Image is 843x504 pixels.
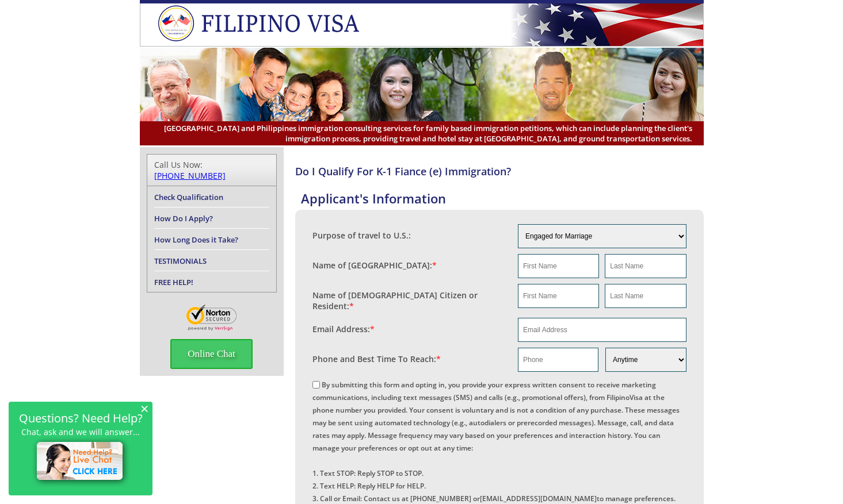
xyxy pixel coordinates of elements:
a: How Long Does it Take? [154,234,238,245]
img: live-chat-icon.png [32,437,130,487]
h2: Questions? Need Help? [14,413,147,423]
input: First Name [518,254,599,278]
input: Email Address [518,318,686,342]
p: Chat, ask and we will answer... [14,427,147,437]
label: Purpose of travel to U.S.: [312,230,411,241]
label: Phone and Best Time To Reach: [312,353,441,364]
h4: Applicant's Information [301,190,704,207]
a: How Do I Apply? [154,213,213,224]
h4: Do I Qualify For K-1 Fiance (e) Immigration? [295,164,704,178]
a: TESTIMONIALS [154,256,207,266]
label: Email Address: [312,324,375,334]
a: Check Qualification [154,192,223,202]
input: By submitting this form and opting in, you provide your express written consent to receive market... [312,381,320,388]
label: Name of [GEOGRAPHIC_DATA]: [312,260,437,271]
a: [PHONE_NUMBER] [154,170,226,181]
select: Phone and Best Reach Time are required. [605,348,686,372]
div: Call Us Now: [154,159,269,181]
label: Name of [DEMOGRAPHIC_DATA] Citizen or Resident: [312,290,507,311]
a: FREE HELP! [154,277,193,287]
input: First Name [518,284,599,308]
input: Phone [518,348,598,372]
span: × [140,403,148,413]
input: Last Name [605,254,686,278]
input: Last Name [605,284,686,308]
span: [GEOGRAPHIC_DATA] and Philippines immigration consulting services for family based immigration pe... [151,123,692,144]
span: Online Chat [170,339,253,369]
